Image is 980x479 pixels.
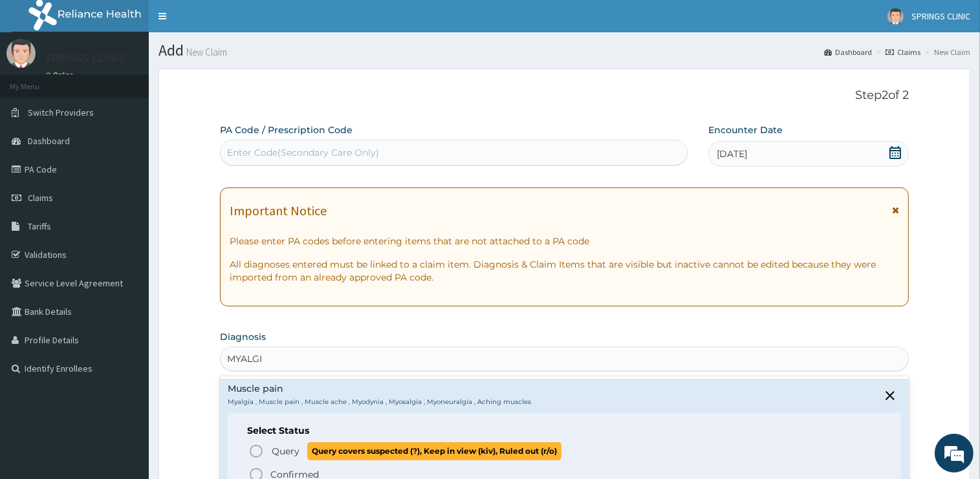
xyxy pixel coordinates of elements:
[45,70,76,80] a: Online
[230,258,899,284] p: All diagnoses entered must be linked to a claim item. Diagnosis & Claim Items that are visible bu...
[230,235,899,248] p: Please enter PA codes before entering items that are not attached to a PA code
[28,220,51,232] span: Tariffs
[228,384,531,394] h4: Muscle pain
[6,332,246,377] textarea: Type your message and hit 'Enter'
[220,330,266,343] label: Diagnosis
[67,72,217,89] div: Chat with us now
[24,65,52,97] img: d_794563401_company_1708531726252_794563401
[886,47,920,58] a: Claims
[212,6,243,37] div: Minimize live chat window
[220,123,353,136] label: PA Code / Prescription Code
[28,192,53,204] span: Claims
[184,47,227,57] small: New Claim
[248,443,264,459] i: status option query
[824,47,872,58] a: Dashboard
[227,146,379,159] div: Enter Code(Secondary Care Only)
[75,152,179,282] span: We're online!
[220,89,909,103] p: Step 2 of 2
[247,426,882,436] h6: Select Status
[911,10,970,22] span: SPRINGS CLINIC
[45,52,125,64] p: SPRINGS CLINIC
[230,204,327,218] h1: Important Notice
[882,388,898,403] i: close select status
[307,442,561,460] span: Query covers suspected (?), Keep in view (kiv), Ruled out (r/o)
[28,107,94,118] span: Switch Providers
[887,8,904,25] img: User Image
[922,47,970,58] li: New Claim
[28,135,70,147] span: Dashboard
[708,123,783,136] label: Encounter Date
[717,147,747,160] span: [DATE]
[228,398,531,407] p: Myalgia , Muscle pain , Muscle ache , Myodynia , Myosalgia , Myoneuralgia , Aching muscles
[158,42,970,59] h1: Add
[272,445,299,458] span: Query
[6,39,36,68] img: User Image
